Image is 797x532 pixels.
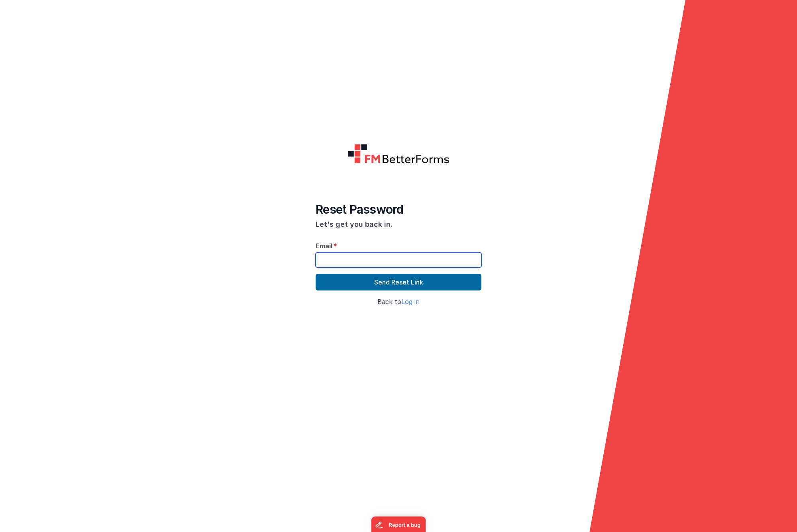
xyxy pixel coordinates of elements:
[316,220,481,228] h3: Let's get you back in.
[316,274,481,290] button: Send Reset Link
[316,298,481,306] h4: Back to
[401,298,420,306] a: Log in
[316,241,332,251] span: Email
[316,202,481,216] h4: Reset Password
